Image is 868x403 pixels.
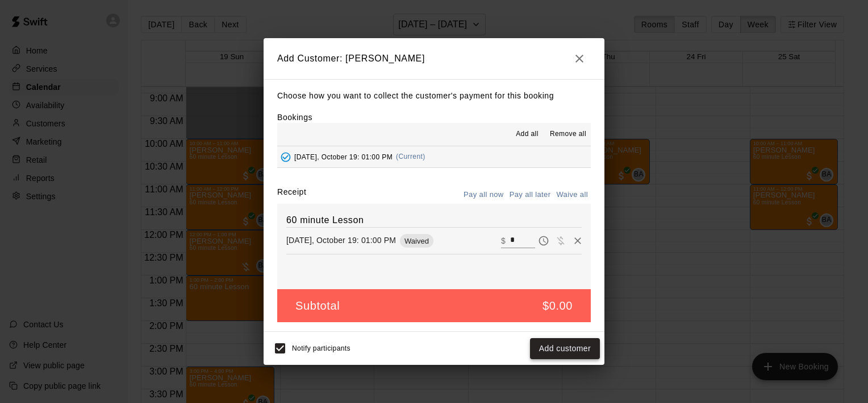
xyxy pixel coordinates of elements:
[501,235,506,246] p: $
[542,298,573,314] h5: $0.00
[277,149,294,166] button: Added - Collect Payment
[264,38,604,79] h2: Add Customer: [PERSON_NAME]
[461,186,507,204] button: Pay all now
[396,153,425,161] span: (Current)
[277,186,306,204] label: Receipt
[286,213,582,228] h6: 60 minute Lesson
[569,232,586,249] button: Remove
[516,129,539,140] span: Add all
[292,345,350,353] span: Notify participants
[277,113,312,122] label: Bookings
[507,186,554,204] button: Pay all later
[295,298,340,314] h5: Subtotal
[550,129,586,140] span: Remove all
[535,235,552,245] span: Pay later
[553,186,591,204] button: Waive all
[552,235,569,245] span: Waive payment
[530,338,600,359] button: Add customer
[286,235,396,246] p: [DATE], October 19: 01:00 PM
[400,237,433,245] span: Waived
[294,153,393,161] span: [DATE], October 19: 01:00 PM
[545,125,591,143] button: Remove all
[277,146,591,167] button: Added - Collect Payment[DATE], October 19: 01:00 PM(Current)
[277,89,591,103] p: Choose how you want to collect the customer's payment for this booking
[509,125,545,143] button: Add all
